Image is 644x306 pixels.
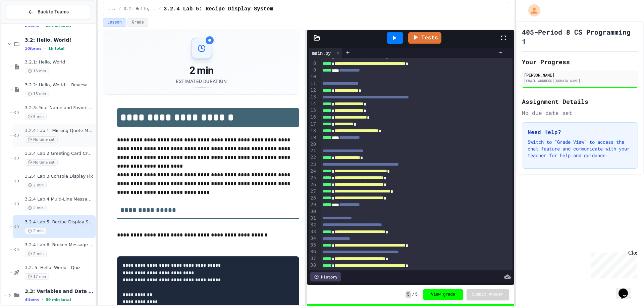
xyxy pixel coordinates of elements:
[25,174,94,179] span: 3.2.4 Lab 3:Console Display Fix
[25,68,49,74] span: 15 min
[25,251,47,257] span: 2 min
[309,60,317,67] div: 8
[309,49,334,56] div: main.py
[124,6,156,12] span: 3.2: Hello, World!
[25,59,94,65] span: 3.2.1: Hello, World!
[25,205,47,211] span: 2 min
[118,6,121,12] span: /
[309,147,317,154] div: 21
[309,181,317,188] div: 26
[309,128,317,134] div: 18
[25,37,94,43] span: 3.2: Hello, World!
[44,46,46,51] span: •
[528,139,632,159] p: Switch to "Grade View" to access the chat feature and communicate with your teacher for help and ...
[522,109,638,117] div: No due date set
[309,100,317,107] div: 14
[25,82,94,88] span: 3.2.2: Hello, World! - Review
[524,78,636,83] div: [EMAIL_ADDRESS][DOMAIN_NAME]
[25,298,39,302] span: 4 items
[406,291,411,298] span: 5
[176,64,227,77] div: 2 min
[25,219,94,225] span: 3.2.4 Lab 5: Recipe Display System
[6,5,90,19] button: Back to Teams
[309,235,317,242] div: 34
[309,87,317,94] div: 12
[159,6,161,12] span: /
[48,46,65,51] span: 1h total
[412,292,415,297] span: /
[310,272,341,281] div: History
[25,91,49,97] span: 15 min
[616,279,637,299] iframe: chat widget
[3,3,46,43] div: Chat with us now!Close
[309,80,317,87] div: 11
[42,297,43,302] span: •
[309,222,317,228] div: 32
[309,168,317,175] div: 24
[25,242,94,248] span: 3.2.4 Lab 6: Broken Message System
[309,175,317,181] div: 25
[309,161,317,168] div: 23
[309,228,317,235] div: 33
[309,202,317,208] div: 29
[522,97,638,106] h2: Assignment Details
[309,195,317,202] div: 28
[25,265,94,271] span: 3.2. 5: Hello, World - Quiz
[309,154,317,161] div: 22
[25,196,94,202] span: 3.2.4 Lab 4:Multi-Line Message Board
[25,151,94,157] span: 3.2.4 Lab 2:Greeting Card Creator
[309,107,317,114] div: 15
[521,3,542,18] div: My Account
[408,32,441,44] a: Tests
[309,141,317,148] div: 20
[309,255,317,262] div: 37
[25,105,94,111] span: 3.2.3: Your Name and Favorite Movie
[309,262,317,269] div: 38
[423,289,463,300] button: View grade
[164,5,273,13] span: 3.2.4 Lab 5: Recipe Display System
[309,215,317,222] div: 31
[25,288,94,294] span: 3.3: Variables and Data Types
[127,18,148,27] button: Grade
[467,289,509,300] button: Submit Answer
[25,136,58,143] span: No time set
[109,6,116,12] span: ...
[309,114,317,121] div: 16
[38,8,69,15] span: Back to Teams
[25,128,94,134] span: 3.2.4 Lab 1: Missing Quote Marks
[309,67,317,74] div: 9
[25,159,58,166] span: No time set
[522,27,638,46] h1: 405-Period 8 CS Programming 1
[176,78,227,85] div: Estimated Duration
[309,94,317,100] div: 13
[472,292,503,297] span: Submit Answer
[524,72,636,78] div: [PERSON_NAME]
[309,121,317,128] div: 17
[309,188,317,195] div: 27
[309,242,317,249] div: 35
[309,249,317,255] div: 36
[25,273,49,280] span: 17 min
[309,208,317,215] div: 30
[103,18,126,27] button: Lesson
[25,182,47,188] span: 2 min
[309,74,317,80] div: 10
[46,298,71,302] span: 39 min total
[25,46,42,51] span: 10 items
[309,134,317,141] div: 19
[309,48,342,58] div: main.py
[25,114,47,120] span: 5 min
[588,250,637,278] iframe: chat widget
[415,292,418,297] span: 5
[522,57,638,67] h2: Your Progress
[25,228,47,234] span: 2 min
[528,128,632,136] h3: Need Help?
